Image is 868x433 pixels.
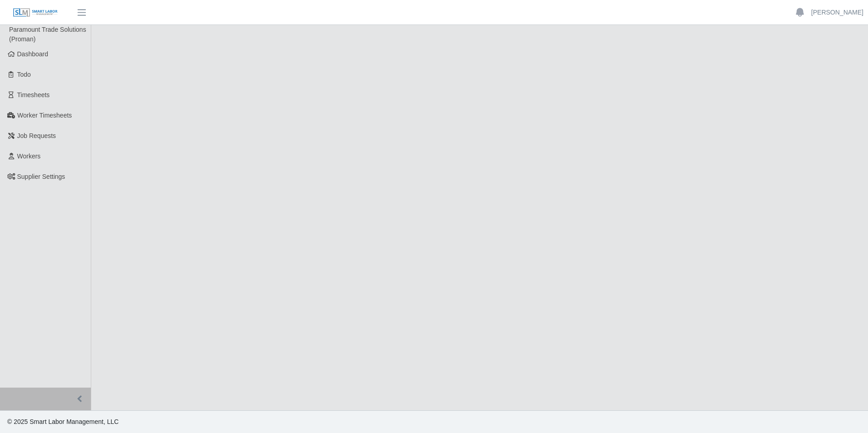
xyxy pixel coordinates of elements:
img: SLM Logo [13,8,58,18]
span: Todo [17,71,31,78]
span: © 2025 Smart Labor Management, LLC [7,418,118,425]
span: Dashboard [17,50,49,58]
span: Job Requests [17,132,56,139]
span: Timesheets [17,91,50,98]
span: Workers [17,153,41,160]
span: Supplier Settings [17,173,65,180]
span: Paramount Trade Solutions (Proman) [9,26,86,43]
span: Worker Timesheets [17,112,72,119]
a: [PERSON_NAME] [811,8,863,17]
